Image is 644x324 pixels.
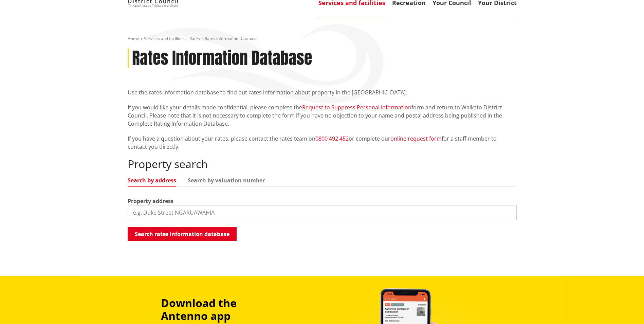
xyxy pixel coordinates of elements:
h3: Download the Antenno app [161,296,284,323]
a: 0800 492 452 [315,135,349,142]
nav: breadcrumb [128,36,517,42]
span: Rates Information Database [205,36,258,41]
input: e.g. Duke Street NGARUAWAHIA [128,205,517,220]
a: Rates [189,36,200,41]
a: Services and facilities [144,36,185,41]
p: If you would like your details made confidential, please complete the form and return to Waikato ... [128,103,517,128]
h2: Property search [128,158,517,170]
label: Property address [128,197,173,205]
a: Search by valuation number [188,178,265,183]
a: Home [128,36,139,41]
a: Request to Suppress Personal Information [302,104,411,111]
a: online request form [390,135,442,142]
a: Search by address [128,178,176,183]
h1: Rates Information Database [132,49,312,68]
button: Search rates information database [128,227,237,241]
p: If you have a question about your rates, please contact the rates team on or complete our for a s... [128,134,517,151]
p: Use the rates information database to find out rates information about property in the [GEOGRAPHI... [128,88,517,96]
iframe: Messenger Launcher [613,295,637,320]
